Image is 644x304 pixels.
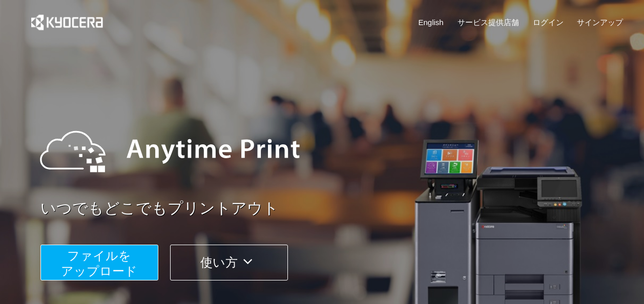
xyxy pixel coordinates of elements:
[577,17,623,28] a: サインアップ
[419,17,444,28] a: English
[533,17,564,28] a: ログイン
[170,245,288,280] button: 使い方
[40,198,630,220] a: いつでもどこでもプリントアウト
[61,249,137,278] span: ファイルを ​​アップロード
[458,17,519,28] a: サービス提供店舗
[40,245,158,280] button: ファイルを​​アップロード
